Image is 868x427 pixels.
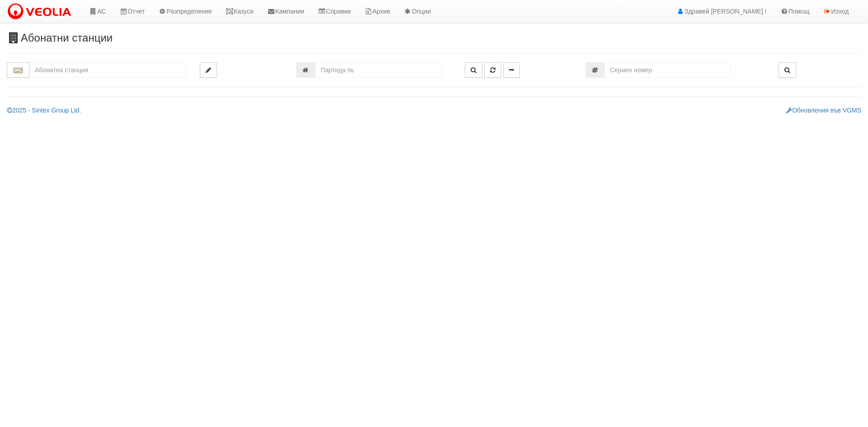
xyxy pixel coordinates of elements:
a: 2025 - Sintex Group Ltd. [7,107,81,114]
a: Обновления във VGMS [786,107,861,114]
img: VeoliaLogo.png [7,2,75,21]
input: Партида № [315,62,442,78]
h3: Абонатни станции [7,32,861,44]
input: Абонатна станция [29,62,186,78]
input: Сериен номер [604,62,731,78]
